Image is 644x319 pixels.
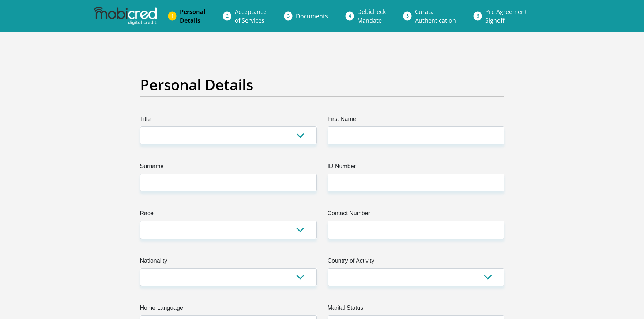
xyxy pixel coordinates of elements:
label: Home Language [140,304,317,315]
a: DebicheckMandate [351,4,392,28]
span: Acceptance of Services [235,8,267,24]
input: ID Number [328,174,504,191]
span: Pre Agreement Signoff [485,8,527,24]
a: CurataAuthentication [409,4,462,28]
input: Surname [140,174,317,191]
a: Acceptanceof Services [229,4,272,28]
span: Curata Authentication [415,8,456,24]
label: Contact Number [328,209,504,221]
label: Title [140,115,317,126]
input: First Name [328,126,504,144]
a: Documents [290,9,334,23]
label: Surname [140,162,317,174]
label: First Name [328,115,504,126]
label: Race [140,209,317,221]
h2: Personal Details [140,76,504,94]
a: PersonalDetails [174,4,211,28]
label: Marital Status [328,304,504,315]
label: ID Number [328,162,504,174]
input: Contact Number [328,221,504,239]
label: Country of Activity [328,257,504,268]
span: Debicheck Mandate [357,8,386,24]
label: Nationality [140,257,317,268]
img: mobicred logo [94,7,157,25]
span: Documents [296,12,328,20]
a: Pre AgreementSignoff [479,4,533,28]
span: Personal Details [180,8,206,24]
